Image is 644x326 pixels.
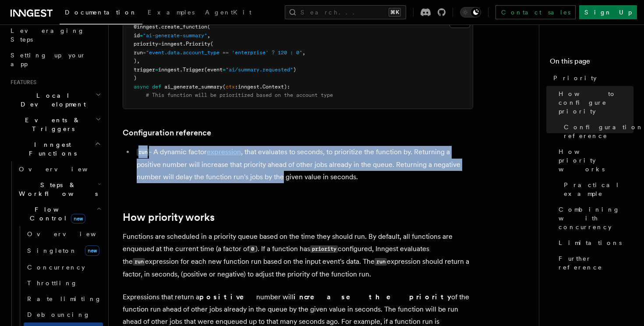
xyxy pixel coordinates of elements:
p: Functions are scheduled in a priority queue based on the time they should run. By default, all fu... [123,230,473,280]
a: expression [207,148,241,156]
span: Documentation [65,9,137,16]
a: Combining with concurrency [555,202,633,235]
button: Inngest Functions [7,137,103,161]
span: = [223,67,226,73]
span: create_function [161,24,207,30]
span: = [140,32,143,39]
span: : [235,84,238,90]
span: ai_generate_summary [164,84,223,90]
code: run [137,149,149,156]
h4: On this page [550,56,633,70]
span: Practical example [564,181,633,198]
span: Context): [262,84,290,90]
a: Debouncing [24,307,103,322]
span: . [158,24,161,30]
button: Flow Controlnew [15,202,103,226]
span: Features [7,79,36,86]
span: # This function will be prioritized based on the account type [146,92,333,98]
span: Rate limiting [27,295,102,302]
span: Priority [553,74,597,82]
button: Local Development [7,88,103,112]
span: Events & Triggers [7,116,96,133]
a: AgentKit [200,3,257,24]
a: Configuration reference [560,119,633,144]
span: priority [134,41,158,47]
span: @inngest [134,24,158,30]
a: Priority [550,70,633,86]
a: Configuration reference [123,127,211,139]
span: new [85,245,99,256]
strong: increase the priority [294,293,451,301]
span: = [158,41,161,47]
span: "ai/summary.requested" [226,67,293,73]
span: Combining with concurrency [559,205,633,231]
span: Overview [27,230,117,237]
a: How to configure priority [555,86,633,119]
span: Local Development [7,91,96,109]
a: Documentation [60,3,142,25]
span: "ai-generate-summary" [143,32,207,39]
button: Events & Triggers [7,112,103,137]
a: Throttling [24,275,103,291]
span: ) [134,75,137,81]
span: Concurrency [27,264,85,271]
li: - A dynamic factor , that evaluates to seconds, to prioritize the function by. Returning a positi... [134,146,473,183]
span: inngest. [158,67,183,73]
kbd: ⌘K [389,8,401,17]
code: run [133,258,145,266]
span: Debouncing [27,311,90,318]
span: run [134,50,143,56]
span: inngest [238,84,259,90]
strong: positive [199,293,256,301]
span: Setting up your app [11,52,86,67]
a: Sign Up [579,5,637,19]
a: Leveraging Steps [7,23,103,47]
span: Trigger [183,67,204,73]
a: How priority works [555,144,633,177]
span: trigger [134,67,155,73]
span: ( [223,84,226,90]
span: How to configure priority [559,89,633,116]
a: Limitations [555,235,633,251]
code: priority [310,245,338,253]
code: 0 [249,245,255,253]
span: Singleton [27,247,77,254]
span: ( [210,41,213,47]
span: "event.data.account_type == 'enterprise' ? 120 : 0" [146,50,302,56]
span: Throttling [27,280,78,287]
span: , [302,50,305,56]
span: ) [293,67,296,73]
span: (event [204,67,223,73]
a: Overview [15,161,103,177]
a: Practical example [560,177,633,202]
a: Rate limiting [24,291,103,307]
span: Limitations [559,238,622,247]
span: . [259,84,262,90]
span: Steps & Workflows [15,181,98,198]
span: Leveraging Steps [11,27,85,43]
span: async [134,84,149,90]
a: Further reference [555,251,633,275]
span: Flow Control [15,205,96,223]
span: ctx [226,84,235,90]
a: Contact sales [495,5,576,19]
span: new [71,214,85,223]
span: Overview [19,166,109,173]
span: def [152,84,161,90]
span: Examples [148,9,195,16]
a: Singletonnew [24,242,103,259]
span: AgentKit [205,9,251,16]
span: id [134,32,140,39]
button: Steps & Workflows [15,177,103,202]
span: , [207,32,210,39]
a: How priority works [123,211,215,223]
a: Setting up your app [7,47,103,72]
button: Search...⌘K [285,5,406,19]
span: Further reference [559,254,633,272]
span: How priority works [559,147,633,174]
span: Configuration reference [564,123,644,140]
a: Concurrency [24,259,103,275]
a: Overview [24,226,103,242]
a: Examples [142,3,200,24]
code: run [375,258,387,266]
